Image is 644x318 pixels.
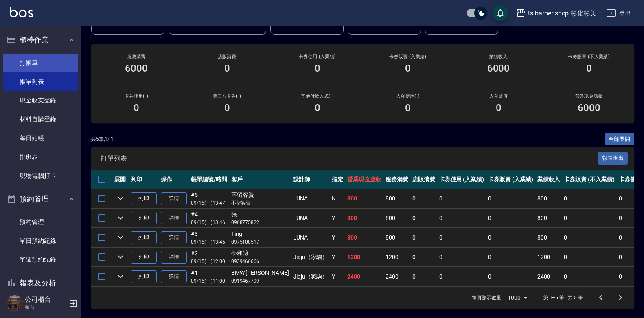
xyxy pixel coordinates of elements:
td: Y [330,248,345,267]
h3: 6000 [125,63,148,74]
p: 0919467799 [231,277,289,285]
img: Person [7,295,23,311]
h2: 卡券販賣 (不入業績) [554,54,624,59]
td: 800 [345,209,383,228]
p: 不留客資 [231,199,289,207]
td: 800 [535,228,562,247]
button: expand row [114,212,127,224]
th: 操作 [159,170,189,189]
h5: 公司櫃台 [25,296,66,304]
th: 服務消費 [383,170,410,189]
h3: 0 [405,102,411,113]
span: 訂單列表 [101,155,598,163]
p: 每頁顯示數量 [472,294,501,301]
p: (s) [243,249,248,258]
p: 共 5 筆, 1 / 1 [91,135,114,143]
h3: 0 [496,102,502,113]
p: 09/15 (一) 13:47 [191,199,227,207]
h2: 其他付款方式(-) [282,94,353,99]
th: 卡券使用 (入業績) [437,170,486,189]
td: 0 [437,189,486,208]
td: 0 [486,267,535,286]
td: 0 [562,189,616,208]
h3: 服務消費 [101,54,172,59]
h3: 0 [405,63,411,74]
td: 0 [410,267,437,286]
td: 1200 [383,248,410,267]
td: 0 [486,228,535,247]
p: 09/15 (一) 11:00 [191,277,227,285]
button: expand row [114,251,127,263]
td: #3 [189,228,229,247]
td: 800 [535,189,562,208]
td: 800 [383,228,410,247]
td: 0 [486,189,535,208]
th: 卡券販賣 (不入業績) [562,170,616,189]
a: 打帳單 [3,54,78,72]
a: 單週預約紀錄 [3,250,78,269]
h2: 入金儲值 [463,94,534,99]
td: Jiaju（家駒） [291,267,330,286]
a: 詳情 [161,231,187,244]
th: 指定 [330,170,345,189]
p: 09/15 (一) 13:46 [191,219,227,226]
a: 詳情 [161,270,187,283]
p: 0968775822 [231,219,289,226]
td: 0 [437,209,486,228]
h3: 0 [224,102,230,113]
button: 全部展開 [605,133,635,146]
p: 09/15 (一) 13:46 [191,238,227,246]
td: 0 [562,209,616,228]
td: 0 [437,248,486,267]
p: 櫃台 [25,304,66,311]
button: save [492,5,508,21]
h3: 0 [315,102,320,113]
p: 0975100517 [231,238,289,246]
h3: 0 [224,63,230,74]
td: 1200 [345,248,383,267]
button: 報表及分析 [3,272,78,294]
a: 每日結帳 [3,129,78,148]
td: 2400 [345,267,383,286]
th: 店販消費 [410,170,437,189]
th: 營業現金應收 [345,170,383,189]
button: expand row [114,231,127,244]
td: #4 [189,209,229,228]
td: N [330,189,345,208]
div: 1000 [504,287,530,309]
p: 0939466666 [231,258,289,265]
td: 800 [383,209,410,228]
h2: 卡券使用 (入業績) [282,54,353,59]
td: 0 [562,228,616,247]
h2: 卡券使用(-) [101,94,172,99]
th: 帳單編號/時間 [189,170,229,189]
td: Jiaju（家駒） [291,248,330,267]
td: 0 [562,248,616,267]
th: 列印 [129,170,159,189]
button: 列印 [131,192,157,205]
td: LUNA [291,209,330,228]
td: 800 [345,189,383,208]
h3: 6000 [487,63,510,74]
td: 0 [486,209,535,228]
a: 詳情 [161,212,187,224]
td: 0 [410,189,437,208]
td: 0 [486,248,535,267]
a: 單日預約紀錄 [3,231,78,250]
td: LUNA [291,228,330,247]
th: 卡券販賣 (入業績) [486,170,535,189]
p: 09/15 (一) 12:00 [191,258,227,265]
div: 不留客資 [231,191,289,199]
button: 列印 [131,270,157,283]
th: 客戶 [229,170,291,189]
img: Logo [10,7,33,17]
td: 0 [437,228,486,247]
td: #1 [189,267,229,286]
td: Y [330,267,345,286]
td: 800 [383,189,410,208]
th: 業績收入 [535,170,562,189]
td: 0 [437,267,486,286]
td: LUNA [291,189,330,208]
a: 排班表 [3,148,78,166]
td: 0 [410,228,437,247]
